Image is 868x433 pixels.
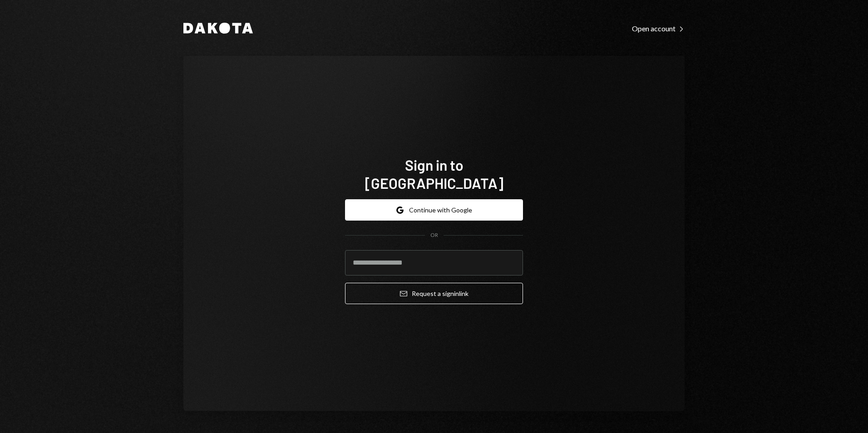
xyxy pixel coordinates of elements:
[430,231,438,239] div: OR
[345,199,523,221] button: Continue with Google
[632,24,685,33] div: Open account
[345,283,523,304] button: Request a signinlink
[345,156,523,192] h1: Sign in to [GEOGRAPHIC_DATA]
[632,23,685,33] a: Open account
